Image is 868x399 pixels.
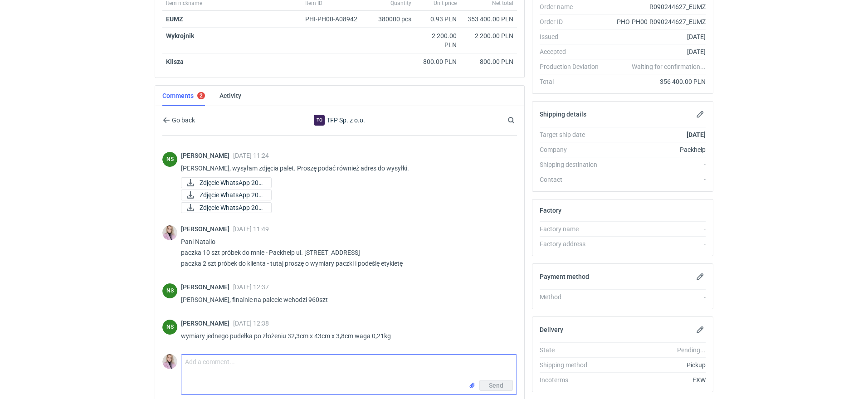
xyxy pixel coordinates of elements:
[162,354,177,369] img: Klaudia Wiśniewska
[540,160,606,169] div: Shipping destination
[162,225,177,240] img: Klaudia Wiśniewska
[314,115,325,126] div: TFP Sp. z o.o.
[606,224,706,234] div: -
[162,320,177,335] div: Natalia Stępak
[540,145,606,154] div: Company
[606,239,706,248] div: -
[370,11,415,28] div: 380000 pcs
[540,375,606,384] div: Incoterms
[540,130,606,139] div: Target ship date
[181,177,272,188] div: Zdjęcie WhatsApp 2025-09-08 o 11.18.20_3b0d4626.jpg
[632,62,706,71] em: Waiting for confirmation...
[540,239,606,248] div: Factory address
[162,115,195,126] button: Go back
[479,380,513,391] button: Send
[540,207,561,214] h2: Factory
[606,375,706,384] div: EXW
[162,152,177,167] div: Natalia Stępak
[181,190,272,200] a: Zdjęcie WhatsApp 202...
[162,283,177,298] figcaption: NS
[540,77,606,86] div: Total
[540,345,606,355] div: State
[181,163,510,174] p: [PERSON_NAME], wysyłam zdjęcia palet. Proszę podać również adres do wysyłki.
[166,32,194,39] strong: Wykrojnik
[540,326,563,333] h2: Delivery
[233,283,269,291] span: [DATE] 12:37
[606,47,706,56] div: [DATE]
[162,152,177,167] figcaption: NS
[200,203,264,213] span: Zdjęcie WhatsApp 202...
[540,47,606,56] div: Accepted
[200,92,203,99] div: 2
[606,145,706,154] div: Packhelp
[540,273,589,280] h2: Payment method
[464,15,513,24] div: 353 400.00 PLN
[677,346,706,354] em: Pending...
[233,320,269,327] span: [DATE] 12:38
[464,31,513,40] div: 2 200.00 PLN
[606,160,706,169] div: -
[181,202,272,213] div: Zdjęcie WhatsApp 2025-09-08 o 11.18.21_534d7508.jpg
[606,77,706,86] div: 356 400.00 PLN
[606,32,706,41] div: [DATE]
[606,292,706,302] div: -
[540,2,606,11] div: Order name
[181,236,510,269] p: Pani Natalio paczka 10 szt próbek do mnie - Packhelp ul. [STREET_ADDRESS] paczka 2 szt próbek do ...
[540,17,606,26] div: Order ID
[162,283,177,298] div: Natalia Stępak
[265,115,414,126] div: TFP Sp. z o.o.
[419,15,457,24] div: 0.93 PLN
[695,109,706,120] button: Edit shipping details
[606,360,706,370] div: Pickup
[181,294,510,305] p: [PERSON_NAME], finalnie na palecie wchodzi 960szt
[606,17,706,26] div: PHO-PH00-R090244627_EUMZ
[219,86,241,106] a: Activity
[489,382,503,389] span: Send
[200,178,264,188] span: Zdjęcie WhatsApp 202...
[170,117,195,123] span: Go back
[181,225,233,233] span: [PERSON_NAME]
[181,331,510,341] p: wymiary jednego pudełka po złożeniu 32,3cm x 43cm x 3,8cm waga 0,21kg
[606,175,706,184] div: -
[464,57,513,66] div: 800.00 PLN
[181,190,272,200] div: Zdjęcie WhatsApp 2025-09-08 o 11.18.20_87ba2dac.jpg
[181,320,233,327] span: [PERSON_NAME]
[166,58,184,65] strong: Klisza
[233,152,269,159] span: [DATE] 11:24
[540,292,606,302] div: Method
[540,111,586,118] h2: Shipping details
[305,15,366,24] div: PHI-PH00-A08942
[695,324,706,335] button: Edit delivery details
[695,271,706,282] button: Edit payment method
[419,31,457,49] div: 2 200.00 PLN
[162,320,177,335] figcaption: NS
[540,32,606,41] div: Issued
[540,224,606,234] div: Factory name
[540,175,606,184] div: Contact
[166,15,183,23] a: EUMZ
[506,115,535,126] input: Search
[233,225,269,233] span: [DATE] 11:49
[540,360,606,370] div: Shipping method
[181,202,272,213] a: Zdjęcie WhatsApp 202...
[181,283,233,291] span: [PERSON_NAME]
[162,86,205,106] a: Comments2
[540,62,606,71] div: Production Deviation
[687,131,706,138] strong: [DATE]
[419,57,457,66] div: 800.00 PLN
[181,177,272,188] a: Zdjęcie WhatsApp 202...
[200,190,264,200] span: Zdjęcie WhatsApp 202...
[181,152,233,159] span: [PERSON_NAME]
[314,115,325,126] figcaption: To
[606,2,706,11] div: R090244627_EUMZ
